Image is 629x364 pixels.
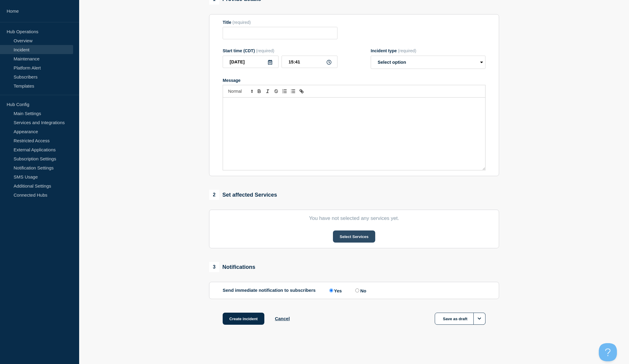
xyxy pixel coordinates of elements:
p: You have not selected any services yet. [223,215,485,221]
button: Toggle italic text [263,88,272,95]
button: Select Services [333,230,375,243]
input: HH:MM [282,56,337,68]
div: Send immediate notification to subscribers [223,288,485,293]
input: No [355,288,359,292]
div: Set affected Services [209,190,277,200]
span: Font size [225,88,255,95]
span: (required) [398,48,416,53]
button: Create incident [223,313,264,325]
button: Save as draft [435,313,485,325]
div: Message [223,98,485,170]
input: Yes [329,288,333,292]
button: Options [473,313,485,325]
select: Incident type [371,56,485,69]
div: Start time (CDT) [223,48,337,53]
span: (required) [232,20,251,25]
label: No [354,288,366,293]
button: Cancel [275,316,290,321]
button: Toggle bulleted list [289,88,297,95]
div: Title [223,20,337,25]
p: Send immediate notification to subscribers [223,288,316,293]
div: Notifications [209,262,255,272]
label: Yes [328,288,342,293]
button: Toggle link [297,88,306,95]
button: Toggle strikethrough text [272,88,280,95]
button: Toggle bold text [255,88,263,95]
input: Title [223,27,337,39]
div: Message [223,78,485,83]
button: Toggle ordered list [280,88,289,95]
span: 2 [209,190,219,200]
iframe: Help Scout Beacon - Open [599,343,617,361]
input: YYYY-MM-DD [223,56,279,68]
span: 3 [209,262,219,272]
span: (required) [256,48,274,53]
div: Incident type [371,48,485,53]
